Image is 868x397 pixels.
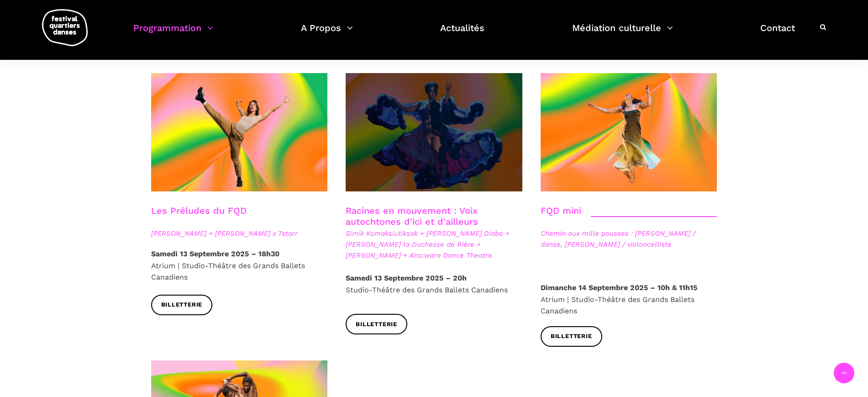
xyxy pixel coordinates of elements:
a: Billetterie [151,295,213,315]
a: Billetterie [346,314,407,334]
p: Studio-Théâtre des Grands Ballets Canadiens [346,272,522,296]
a: Racines en mouvement : Voix autochtones d'ici et d'ailleurs [346,205,478,227]
p: Atrium | Studio-Théâtre des Grands Ballets Canadiens [541,282,717,317]
a: Médiation culturelle [572,20,673,47]
span: [PERSON_NAME] + [PERSON_NAME] x 7starr [151,228,328,239]
span: Billetterie [551,332,592,341]
span: Billetterie [161,300,203,310]
strong: Dimanche 14 Septembre 2025 – 10h & 11h15 [541,283,697,292]
strong: Samedi 13 Septembre 2025 – 18h30 [151,249,279,258]
a: Les Préludes du FQD [151,205,247,216]
span: Simik Komaksiutiksak + [PERSON_NAME] Diabo + [PERSON_NAME] la Duchesse de Rière + [PERSON_NAME] +... [346,228,522,261]
strong: Samedi 13 Septembre 2025 – 20h [346,274,467,282]
a: Billetterie [541,326,602,347]
a: Programmation [133,20,213,47]
a: Contact [760,20,795,47]
span: Billetterie [356,320,397,329]
span: Chemin aux mille pousses : [PERSON_NAME] / danse, [PERSON_NAME] / violoncelliste [541,228,717,250]
img: logo-fqd-med [42,9,88,46]
p: Atrium | Studio-Théâtre des Grands Ballets Canadiens [151,248,328,283]
a: A Propos [301,20,353,47]
a: Actualités [440,20,484,47]
a: FQD mini [541,205,581,216]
